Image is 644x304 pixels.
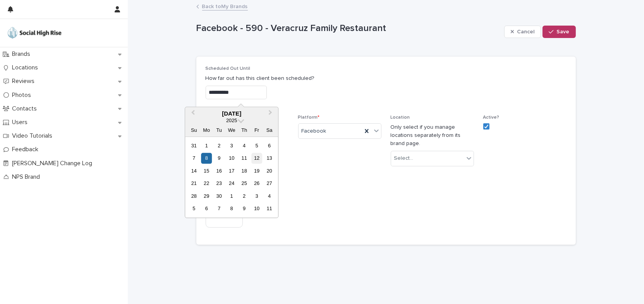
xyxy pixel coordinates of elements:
div: Choose Friday, September 5th, 2025 [252,140,262,151]
button: Next Month [265,108,277,120]
div: Choose Tuesday, October 7th, 2025 [214,204,224,214]
span: Location [391,115,410,120]
div: Select... [394,154,414,162]
div: Choose Thursday, October 9th, 2025 [239,204,249,214]
div: Choose Monday, September 29th, 2025 [201,191,212,201]
span: Active? [483,115,500,120]
div: Choose Friday, September 12th, 2025 [252,153,262,164]
span: Platform [298,115,320,120]
div: Choose Sunday, August 31st, 2025 [189,140,199,151]
p: Video Tutorials [9,132,58,140]
div: Choose Saturday, September 20th, 2025 [264,166,275,176]
span: Save [557,29,570,35]
p: Users [9,119,34,126]
p: Facebook - 590 - Veracruz Family Restaurant [196,23,501,34]
div: Choose Saturday, October 11th, 2025 [264,204,275,214]
div: Mo [201,125,212,136]
p: Only select if you manage locations separately from its brand page. [391,123,474,147]
div: Choose Wednesday, October 1st, 2025 [227,191,237,201]
div: Choose Friday, September 19th, 2025 [252,166,262,176]
span: 2025 [226,118,237,124]
p: [PERSON_NAME] Change Log [9,160,98,167]
div: Choose Monday, September 22nd, 2025 [201,178,212,189]
div: Sa [264,125,275,136]
span: Facebook [302,127,326,135]
div: Choose Thursday, September 25th, 2025 [239,178,249,189]
div: Choose Wednesday, September 10th, 2025 [227,153,237,164]
div: Choose Tuesday, September 30th, 2025 [214,191,224,201]
div: Th [239,125,249,136]
div: Choose Monday, September 1st, 2025 [201,140,212,151]
div: Choose Thursday, September 18th, 2025 [239,166,249,176]
div: Choose Saturday, September 6th, 2025 [264,140,275,151]
div: Choose Wednesday, October 8th, 2025 [227,204,237,214]
div: Choose Thursday, October 2nd, 2025 [239,191,249,201]
div: Choose Sunday, September 21st, 2025 [189,178,199,189]
p: NPS Brand [9,173,46,181]
p: Contacts [9,105,43,112]
button: Previous Month [186,108,198,120]
div: Choose Sunday, October 5th, 2025 [189,204,199,214]
div: Fr [252,125,262,136]
div: Choose Wednesday, September 24th, 2025 [227,178,237,189]
div: Choose Saturday, September 13th, 2025 [264,153,275,164]
p: Photos [9,92,37,99]
span: Cancel [517,29,534,35]
span: Scheduled Out Until [206,66,251,71]
div: Choose Tuesday, September 2nd, 2025 [214,140,224,151]
div: Choose Sunday, September 28th, 2025 [189,191,199,201]
p: Feedback [9,146,45,153]
div: Choose Monday, September 15th, 2025 [201,166,212,176]
div: month 2025-09 [188,140,276,215]
div: Choose Saturday, September 27th, 2025 [264,178,275,189]
div: Choose Thursday, September 4th, 2025 [239,140,249,151]
div: Choose Tuesday, September 23rd, 2025 [214,178,224,189]
button: Save [543,26,575,38]
p: Reviews [9,78,41,85]
img: o5DnuTxEQV6sW9jFYBBf [6,25,63,41]
div: Choose Sunday, September 7th, 2025 [189,153,199,164]
p: How far out has this client been scheduled? [206,74,567,83]
div: Choose Friday, September 26th, 2025 [252,178,262,189]
div: Choose Tuesday, September 9th, 2025 [214,153,224,164]
div: Tu [214,125,224,136]
div: We [227,125,237,136]
div: Choose Wednesday, September 17th, 2025 [227,166,237,176]
button: Cancel [504,26,541,38]
a: Back toMy Brands [202,2,248,10]
div: Choose Monday, October 6th, 2025 [201,204,212,214]
div: Choose Saturday, October 4th, 2025 [264,191,275,201]
div: [DATE] [185,110,278,117]
div: Choose Sunday, September 14th, 2025 [189,166,199,176]
div: Choose Thursday, September 11th, 2025 [239,153,249,164]
div: Choose Friday, October 10th, 2025 [252,204,262,214]
p: Brands [9,50,36,58]
p: Locations [9,64,44,71]
div: Choose Monday, September 8th, 2025 [201,153,212,164]
div: Su [189,125,199,136]
div: Choose Tuesday, September 16th, 2025 [214,166,224,176]
div: Choose Friday, October 3rd, 2025 [252,191,262,201]
div: Choose Wednesday, September 3rd, 2025 [227,140,237,151]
